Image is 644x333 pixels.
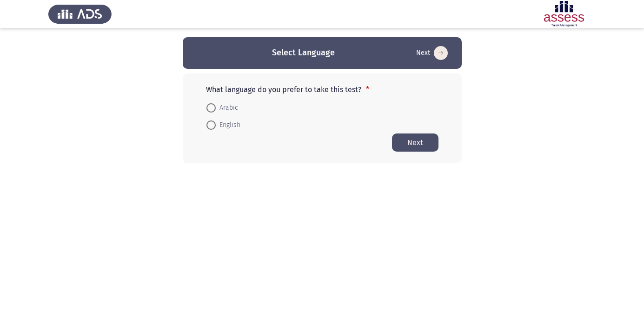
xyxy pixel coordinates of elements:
[216,120,240,131] span: English
[216,102,238,113] span: Arabic
[48,1,112,27] img: Assess Talent Management logo
[413,46,451,60] button: Start assessment
[532,1,596,27] img: Assessment logo of ASSESS Focus Assessment (A+B) Ibn Sina
[392,133,438,152] button: Start assessment
[272,47,335,59] h3: Select Language
[206,85,438,94] p: What language do you prefer to take this test?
